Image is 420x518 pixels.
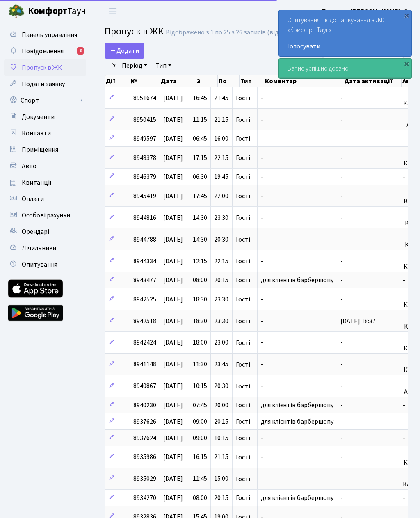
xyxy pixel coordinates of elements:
[193,360,207,369] span: 11:30
[4,141,86,158] a: Приміщення
[105,75,130,87] th: Дії
[340,213,343,222] span: -
[133,235,156,244] span: 8944788
[193,475,207,484] span: 11:45
[133,172,156,181] span: 8946379
[261,235,263,244] span: -
[22,63,62,72] span: Пропуск в ЖК
[163,115,183,124] span: [DATE]
[340,295,343,304] span: -
[4,125,86,141] a: Контакти
[261,493,333,502] span: для клієнтів барбершопу
[22,260,57,269] span: Опитування
[163,276,183,285] span: [DATE]
[403,172,405,181] span: -
[214,434,228,443] span: 10:15
[163,417,183,426] span: [DATE]
[193,134,207,143] span: 06:45
[402,11,411,19] div: ×
[193,213,207,222] span: 14:30
[340,417,343,426] span: -
[214,382,228,391] span: 20:30
[22,30,77,39] span: Панель управління
[163,235,183,244] span: [DATE]
[4,256,86,273] a: Опитування
[261,276,333,285] span: для клієнтів барбершопу
[163,338,183,347] span: [DATE]
[193,295,207,304] span: 18:30
[340,382,343,391] span: -
[214,493,228,502] span: 20:15
[214,192,228,201] span: 22:00
[214,235,228,244] span: 20:30
[152,59,175,73] a: Тип
[193,192,207,201] span: 17:45
[133,213,156,222] span: 8944816
[236,155,250,161] span: Гості
[236,296,250,303] span: Гості
[214,317,228,326] span: 23:30
[193,257,207,266] span: 12:15
[236,361,250,368] span: Гості
[236,116,250,123] span: Гості
[340,153,343,162] span: -
[214,338,228,347] span: 23:00
[214,153,228,162] span: 22:15
[163,94,183,103] span: [DATE]
[214,172,228,181] span: 19:45
[133,153,156,162] span: 8948378
[236,435,250,441] span: Гості
[261,475,263,484] span: -
[340,257,343,266] span: -
[322,7,410,16] b: Блєдних [PERSON_NAME]. О.
[214,475,228,484] span: 15:00
[133,338,156,347] span: 8942424
[340,338,343,347] span: -
[133,276,156,285] span: 8943477
[214,295,228,304] span: 23:30
[133,317,156,326] span: 8942518
[261,153,263,162] span: -
[163,360,183,369] span: [DATE]
[214,276,228,285] span: 20:15
[196,75,218,87] th: З
[214,134,228,143] span: 16:00
[133,382,156,391] span: 8940867
[22,211,70,220] span: Особові рахунки
[193,401,207,410] span: 07:45
[340,434,343,443] span: -
[4,27,86,43] a: Панель управління
[4,174,86,191] a: Квитанції
[261,172,263,181] span: -
[261,295,263,304] span: -
[236,277,250,283] span: Гості
[193,235,207,244] span: 14:30
[163,213,183,222] span: [DATE]
[193,434,207,443] span: 09:00
[261,257,263,266] span: -
[22,227,49,236] span: Орендарі
[133,94,156,103] span: 8951674
[22,112,55,121] span: Документи
[236,258,250,265] span: Гості
[236,402,250,408] span: Гості
[340,453,343,462] span: -
[163,317,183,326] span: [DATE]
[261,360,263,369] span: -
[22,129,51,138] span: Контакти
[264,75,343,87] th: Коментар
[163,475,183,484] span: [DATE]
[4,43,86,59] a: Повідомлення2
[261,401,333,410] span: для клієнтів барбершопу
[261,453,263,462] span: -
[340,360,343,369] span: -
[22,244,56,253] span: Лічильники
[163,493,183,502] span: [DATE]
[103,5,123,18] button: Переключити навігацію
[133,360,156,369] span: 8941148
[343,75,402,87] th: Дата активації
[403,493,405,502] span: -
[133,192,156,201] span: 8945419
[133,295,156,304] span: 8942525
[22,145,58,154] span: Приміщення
